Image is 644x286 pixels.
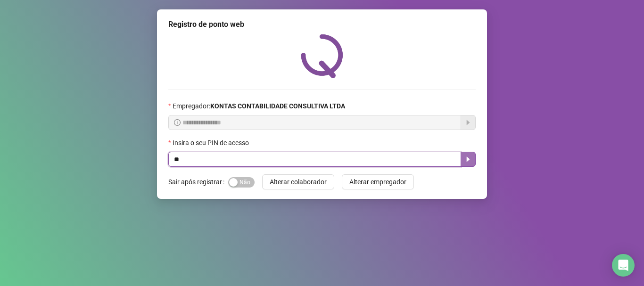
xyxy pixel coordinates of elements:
[174,119,181,126] span: info-circle
[168,138,255,148] label: Insira o seu PIN de acesso
[270,177,327,187] span: Alterar colaborador
[349,177,406,187] span: Alterar empregador
[173,101,345,111] span: Empregador :
[612,254,635,277] div: Open Intercom Messenger
[262,174,334,189] button: Alterar colaborador
[301,34,343,78] img: QRPoint
[168,174,228,189] label: Sair após registrar
[210,102,345,110] strong: KONTAS CONTABILIDADE CONSULTIVA LTDA
[342,174,414,189] button: Alterar empregador
[464,155,472,163] span: caret-right
[168,19,476,30] div: Registro de ponto web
